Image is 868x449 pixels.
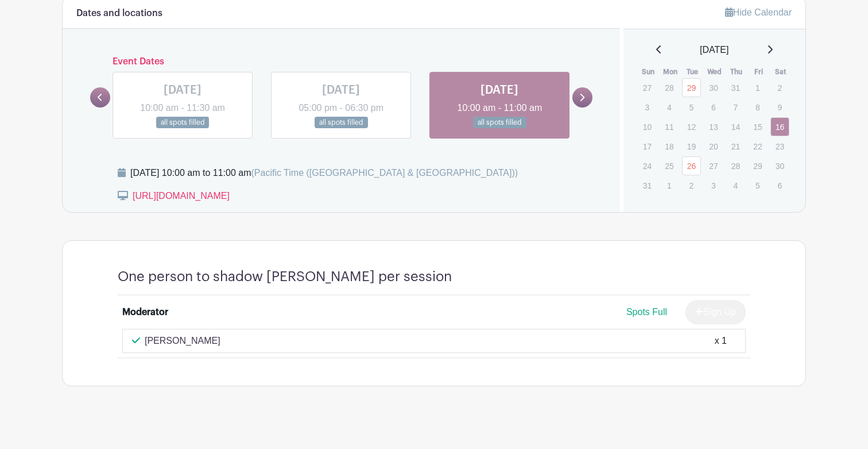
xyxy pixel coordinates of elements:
[748,176,767,194] p: 5
[660,98,679,116] p: 4
[726,137,745,155] p: 21
[748,137,767,155] p: 22
[118,268,452,285] h4: One person to shadow [PERSON_NAME] per session
[748,118,767,136] p: 15
[682,137,701,155] p: 19
[748,79,767,97] p: 1
[637,66,660,78] th: Sun
[638,137,657,155] p: 17
[700,43,728,57] span: [DATE]
[660,79,679,97] p: 28
[704,118,723,136] p: 13
[770,66,792,78] th: Sat
[251,168,518,178] span: (Pacific Time ([GEOGRAPHIC_DATA] & [GEOGRAPHIC_DATA]))
[133,191,230,201] a: [URL][DOMAIN_NAME]
[122,305,168,319] div: Moderator
[770,79,789,97] p: 2
[715,334,727,348] div: x 1
[704,157,723,175] p: 27
[748,98,767,116] p: 8
[682,78,701,97] a: 29
[638,79,657,97] p: 27
[110,56,572,67] h6: Event Dates
[747,66,770,78] th: Fri
[770,117,789,136] a: 16
[748,157,767,175] p: 29
[725,7,792,17] a: Hide Calendar
[726,118,745,136] p: 14
[682,118,701,136] p: 12
[770,157,789,175] p: 30
[726,157,745,175] p: 28
[638,98,657,116] p: 3
[659,66,681,78] th: Mon
[660,137,679,155] p: 18
[682,98,701,116] p: 5
[704,176,723,194] p: 3
[682,156,701,175] a: 26
[726,176,745,194] p: 4
[726,66,748,78] th: Thu
[703,66,726,78] th: Wed
[682,176,701,194] p: 2
[638,118,657,136] p: 10
[770,98,789,116] p: 9
[660,157,679,175] p: 25
[704,137,723,155] p: 20
[704,98,723,116] p: 6
[660,118,679,136] p: 11
[770,137,789,155] p: 23
[130,166,518,180] div: [DATE] 10:00 am to 11:00 am
[770,176,789,194] p: 6
[626,307,667,317] span: Spots Full
[638,157,657,175] p: 24
[726,98,745,116] p: 7
[681,66,704,78] th: Tue
[726,79,745,97] p: 31
[145,334,220,348] p: [PERSON_NAME]
[638,176,657,194] p: 31
[76,8,162,19] h6: Dates and locations
[704,79,723,97] p: 30
[660,176,679,194] p: 1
